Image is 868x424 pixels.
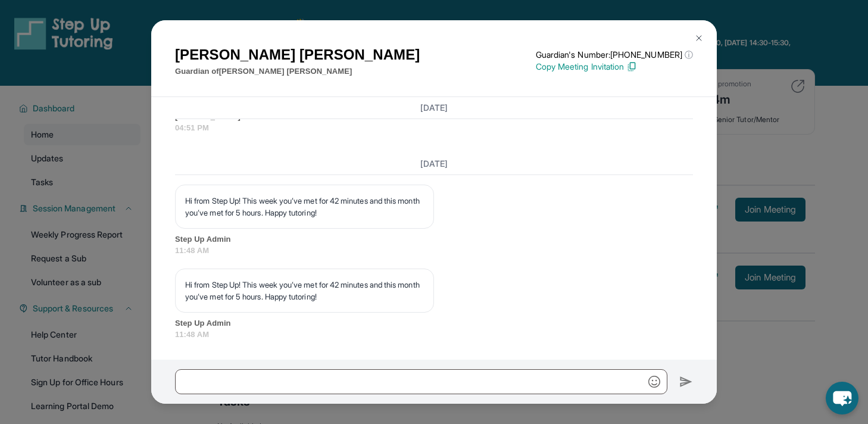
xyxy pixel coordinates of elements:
[175,317,693,329] span: Step Up Admin
[826,382,858,414] button: chat-button
[175,102,693,114] h3: [DATE]
[694,33,704,43] img: Close Icon
[175,44,420,66] h1: [PERSON_NAME] [PERSON_NAME]
[685,49,693,61] span: ⓘ
[185,279,424,303] p: Hi from Step Up! This week you’ve met for 42 minutes and this month you’ve met for 5 hours. Happy...
[175,329,693,341] span: 11:48 AM
[175,122,693,134] span: 04:51 PM
[185,195,424,219] p: Hi from Step Up! This week you’ve met for 42 minutes and this month you’ve met for 5 hours. Happy...
[175,158,693,170] h3: [DATE]
[536,49,693,61] p: Guardian's Number: [PHONE_NUMBER]
[175,233,693,245] span: Step Up Admin
[626,61,637,72] img: Copy Icon
[175,245,693,257] span: 11:48 AM
[536,61,693,73] p: Copy Meeting Invitation
[679,375,693,389] img: Send icon
[648,376,660,388] img: Emoji
[175,66,420,77] p: Guardian of [PERSON_NAME] [PERSON_NAME]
